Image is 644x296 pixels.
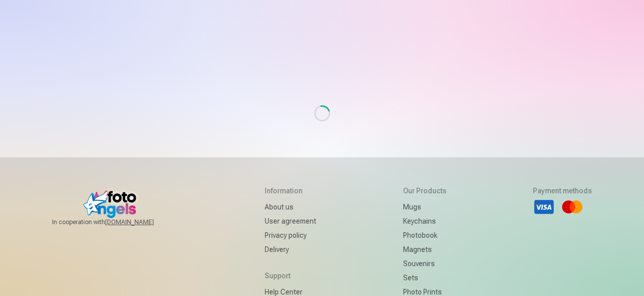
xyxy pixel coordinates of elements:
[265,228,316,242] a: Privacy policy
[52,218,178,226] span: In cooperation with
[265,271,316,281] h5: Support
[403,186,447,196] h5: Our products
[403,214,447,228] a: Keychains
[533,196,555,218] li: Visa
[403,228,447,242] a: Photobook
[105,218,178,226] a: [DOMAIN_NAME]
[403,242,447,257] a: Magnets
[265,186,316,196] h5: Information
[403,200,447,214] a: Mugs
[533,186,592,196] h5: Payment methods
[265,214,316,228] a: User agreement
[265,200,316,214] a: About us
[561,196,583,218] li: Mastercard
[265,242,316,257] a: Delivery
[403,271,447,285] a: Sets
[403,257,447,271] a: Souvenirs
